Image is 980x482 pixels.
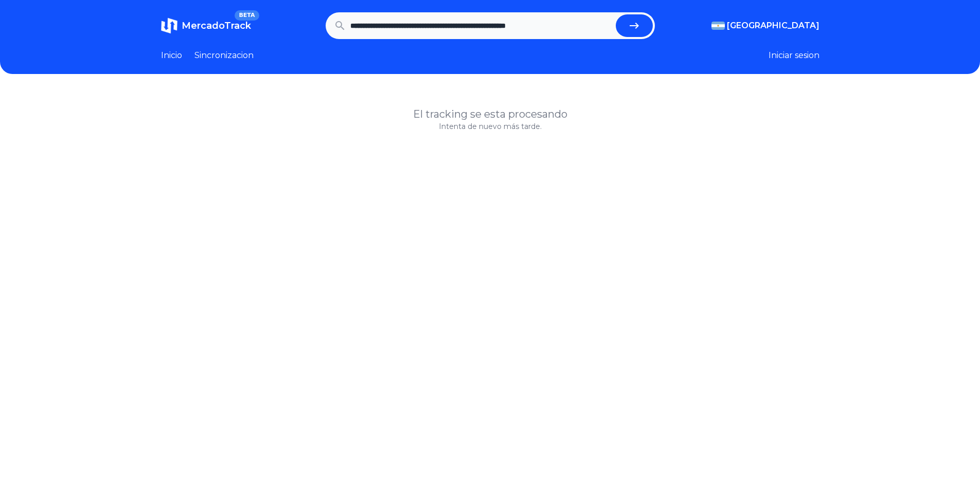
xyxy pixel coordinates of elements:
[161,17,177,34] img: MercadoTrack
[161,121,819,132] p: Intenta de nuevo más tarde.
[711,22,725,30] img: Argentina
[194,49,254,62] a: Sincronizacion
[727,20,819,32] span: [GEOGRAPHIC_DATA]
[161,49,182,62] a: Inicio
[235,10,259,21] span: BETA
[711,20,819,32] button: [GEOGRAPHIC_DATA]
[182,20,251,31] span: MercadoTrack
[161,17,251,34] a: MercadoTrackBETA
[161,107,819,121] h1: El tracking se esta procesando
[769,49,819,62] button: Iniciar sesion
